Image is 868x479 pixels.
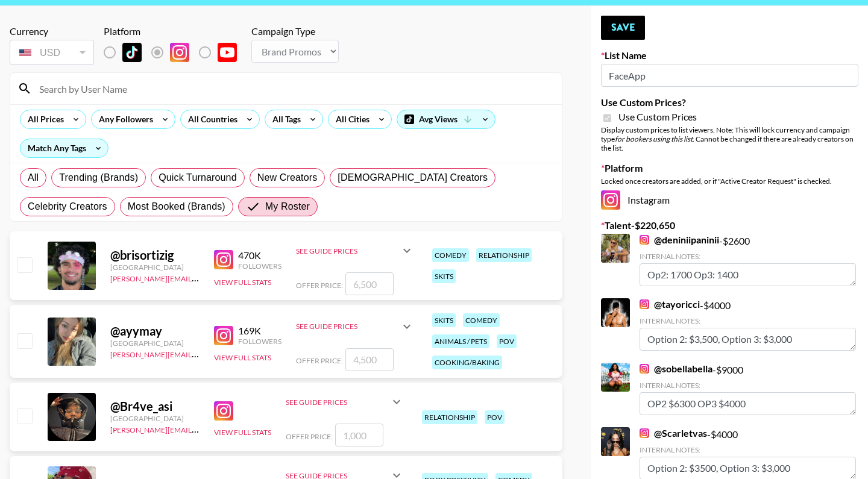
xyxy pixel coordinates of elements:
span: Offer Price: [296,281,343,290]
div: Currency is locked to USD [10,37,94,67]
img: TikTok [122,43,142,62]
div: Followers [238,337,281,346]
a: @tayoricci [640,298,700,310]
div: Followers [238,261,281,271]
textarea: Op2: 1700 Op3: 1400 [640,263,856,286]
div: skits [432,269,456,283]
div: @ brisortizig [110,248,200,263]
div: relationship [422,410,477,424]
img: Instagram [640,364,649,374]
div: - $ 4000 [640,298,856,351]
a: [PERSON_NAME][EMAIL_ADDRESS][PERSON_NAME][DOMAIN_NAME] [110,348,346,359]
div: Locked once creators are added, or if "Active Creator Request" is checked. [601,177,858,186]
div: @ Br4ve_asi [110,399,200,414]
div: @ ayymay [110,324,200,339]
img: Instagram [214,326,233,345]
button: Save [601,16,645,40]
div: comedy [463,313,500,327]
div: - $ 9000 [640,363,856,415]
a: [PERSON_NAME][EMAIL_ADDRESS][PERSON_NAME][DOMAIN_NAME] [110,272,346,283]
em: for bookers using this list [615,134,693,143]
div: [GEOGRAPHIC_DATA] [110,414,200,423]
label: List Name [601,49,858,61]
div: See Guide Prices [286,387,404,416]
div: pov [497,334,517,348]
div: See Guide Prices [296,322,400,331]
div: Display custom prices to list viewers. Note: This will lock currency and campaign type . Cannot b... [601,125,858,152]
img: Instagram [601,190,620,210]
div: Campaign Type [251,25,339,37]
a: [PERSON_NAME][EMAIL_ADDRESS][PERSON_NAME][DOMAIN_NAME] [110,423,346,434]
div: Avg Views [397,110,495,128]
span: [DEMOGRAPHIC_DATA] Creators [338,171,488,185]
div: animals / pets [432,334,489,348]
img: Instagram [214,401,233,421]
div: Match Any Tags [20,139,108,157]
div: 470K [238,249,281,261]
div: List locked to Instagram. [104,40,247,65]
div: See Guide Prices [296,312,414,341]
input: 4,500 [345,348,394,371]
label: Platform [601,162,858,174]
img: Instagram [640,235,649,245]
div: - $ 2600 [640,234,856,286]
div: Any Followers [92,110,156,128]
input: 6,500 [345,272,394,295]
div: [GEOGRAPHIC_DATA] [110,339,200,348]
div: relationship [476,248,532,262]
span: Trending (Brands) [59,171,138,185]
label: Use Custom Prices? [601,96,858,108]
div: comedy [432,248,469,262]
a: @sobellabella [640,363,712,375]
div: [GEOGRAPHIC_DATA] [110,263,200,272]
div: All Prices [20,110,66,128]
div: Internal Notes: [640,316,856,325]
span: New Creators [257,171,318,185]
div: Internal Notes: [640,381,856,390]
div: See Guide Prices [286,398,389,407]
div: Platform [104,25,247,37]
span: Quick Turnaround [159,171,237,185]
div: pov [485,410,505,424]
img: YouTube [218,43,237,62]
div: Instagram [601,190,858,210]
span: Celebrity Creators [28,199,107,214]
div: See Guide Prices [296,236,414,265]
img: Instagram [170,43,189,62]
input: 1,000 [335,424,383,446]
label: Talent - $ 220,650 [601,219,858,231]
div: skits [432,313,456,327]
img: Instagram [640,428,649,438]
span: Most Booked (Brands) [128,199,225,214]
span: Offer Price: [286,432,333,441]
div: All Cities [329,110,372,128]
div: See Guide Prices [296,246,400,255]
button: View Full Stats [214,278,271,287]
button: View Full Stats [214,428,271,437]
img: Instagram [214,250,233,269]
img: Instagram [640,299,649,309]
textarea: Option 2: $3,500, Option 3: $3,000 [640,328,856,351]
span: All [28,171,39,185]
div: Internal Notes: [640,445,856,454]
div: Internal Notes: [640,252,856,261]
div: All Tags [265,110,303,128]
input: Search by User Name [32,79,555,98]
a: @deniniipaninii [640,234,719,246]
span: Offer Price: [296,356,343,365]
span: Use Custom Prices [618,111,697,123]
div: USD [12,42,92,63]
div: 169K [238,325,281,337]
div: Currency [10,25,94,37]
textarea: OP2 $6300 OP3 $4000 [640,392,856,415]
span: My Roster [265,199,310,214]
button: View Full Stats [214,353,271,362]
div: cooking/baking [432,355,502,369]
div: All Countries [181,110,240,128]
a: @Scarletvas [640,427,707,439]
